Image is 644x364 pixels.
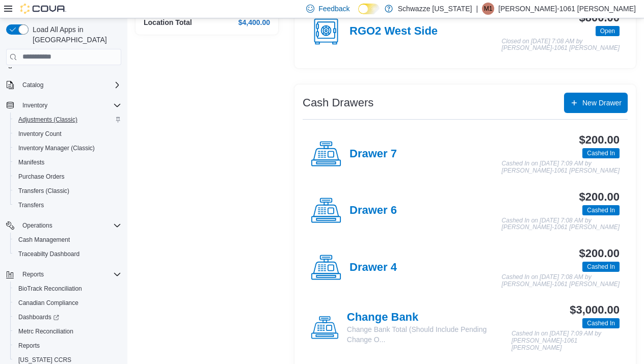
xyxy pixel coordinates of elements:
[14,156,48,169] a: Manifests
[14,142,99,154] a: Inventory Manager (Classic)
[18,236,70,244] span: Cash Management
[10,198,125,212] button: Transfers
[18,158,44,166] span: Manifests
[512,330,620,351] p: Cashed In on [DATE] 7:09 AM by [PERSON_NAME]-1061 [PERSON_NAME]
[22,221,52,230] span: Operations
[22,101,47,109] span: Inventory
[587,319,615,328] span: Cashed In
[14,234,74,246] a: Cash Management
[18,219,121,232] span: Operations
[14,114,121,126] span: Adjustments (Classic)
[398,3,472,15] p: Schwazze [US_STATE]
[14,340,44,352] a: Reports
[14,156,121,169] span: Manifests
[10,113,125,127] button: Adjustments (Classic)
[587,206,615,215] span: Cashed In
[14,185,73,197] a: Transfers (Classic)
[350,25,438,38] h4: RGO2 West Side
[14,248,84,260] a: Traceabilty Dashboard
[14,171,69,183] a: Purchase Orders
[18,268,48,281] button: Reports
[14,297,83,309] a: Canadian Compliance
[350,148,397,161] h4: Drawer 7
[14,142,121,154] span: Inventory Manager (Classic)
[18,219,57,232] button: Operations
[579,134,620,146] h3: $200.00
[2,98,125,113] button: Inventory
[582,148,620,158] span: Cashed In
[18,116,77,124] span: Adjustments (Classic)
[14,128,66,140] a: Inventory Count
[600,26,615,36] span: Open
[14,171,121,183] span: Purchase Orders
[587,149,615,158] span: Cashed In
[14,234,121,246] span: Cash Management
[502,38,620,52] p: Closed on [DATE] 7:08 AM by [PERSON_NAME]-1061 [PERSON_NAME]
[14,297,121,309] span: Canadian Compliance
[502,217,620,231] p: Cashed In on [DATE] 7:08 AM by [PERSON_NAME]-1061 [PERSON_NAME]
[14,325,77,338] a: Metrc Reconciliation
[18,79,47,91] button: Catalog
[14,199,48,211] a: Transfers
[564,93,628,113] button: New Drawer
[582,318,620,328] span: Cashed In
[14,311,121,323] span: Dashboards
[10,324,125,339] button: Metrc Reconciliation
[238,18,270,26] h4: $4,400.00
[303,97,373,109] h3: Cash Drawers
[18,201,44,209] span: Transfers
[14,283,121,295] span: BioTrack Reconciliation
[10,247,125,261] button: Traceabilty Dashboard
[18,299,78,307] span: Canadian Compliance
[20,4,66,14] img: Cova
[10,282,125,296] button: BioTrack Reconciliation
[14,248,121,260] span: Traceabilty Dashboard
[484,3,493,15] span: M1
[14,128,121,140] span: Inventory Count
[14,185,121,197] span: Transfers (Classic)
[18,99,51,111] button: Inventory
[10,296,125,310] button: Canadian Compliance
[502,160,620,174] p: Cashed In on [DATE] 7:09 AM by [PERSON_NAME]-1061 [PERSON_NAME]
[144,18,192,26] h4: Location Total
[14,311,63,323] a: Dashboards
[579,191,620,203] h3: $200.00
[570,304,620,316] h3: $3,000.00
[18,144,95,152] span: Inventory Manager (Classic)
[2,78,125,92] button: Catalog
[350,261,397,274] h4: Drawer 4
[358,14,359,15] span: Dark Mode
[347,324,512,345] p: Change Bank Total (Should Include Pending Change O...
[498,3,636,15] p: [PERSON_NAME]-1061 [PERSON_NAME]
[347,311,512,324] h4: Change Bank
[476,3,478,15] p: |
[18,327,73,335] span: Metrc Reconciliation
[10,233,125,247] button: Cash Management
[10,339,125,353] button: Reports
[482,3,494,15] div: Martin-1061 Barela
[18,130,62,138] span: Inventory Count
[18,268,121,281] span: Reports
[14,283,86,295] a: BioTrack Reconciliation
[10,141,125,155] button: Inventory Manager (Classic)
[18,285,82,293] span: BioTrack Reconciliation
[318,4,350,14] span: Feedback
[18,79,121,91] span: Catalog
[18,187,69,195] span: Transfers (Classic)
[14,114,82,126] a: Adjustments (Classic)
[10,155,125,170] button: Manifests
[358,4,380,14] input: Dark Mode
[14,325,121,338] span: Metrc Reconciliation
[582,205,620,215] span: Cashed In
[10,184,125,198] button: Transfers (Classic)
[22,81,43,89] span: Catalog
[14,340,121,352] span: Reports
[18,250,79,258] span: Traceabilty Dashboard
[596,26,620,36] span: Open
[18,173,65,181] span: Purchase Orders
[582,262,620,272] span: Cashed In
[10,170,125,184] button: Purchase Orders
[579,247,620,260] h3: $200.00
[10,127,125,141] button: Inventory Count
[10,310,125,324] a: Dashboards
